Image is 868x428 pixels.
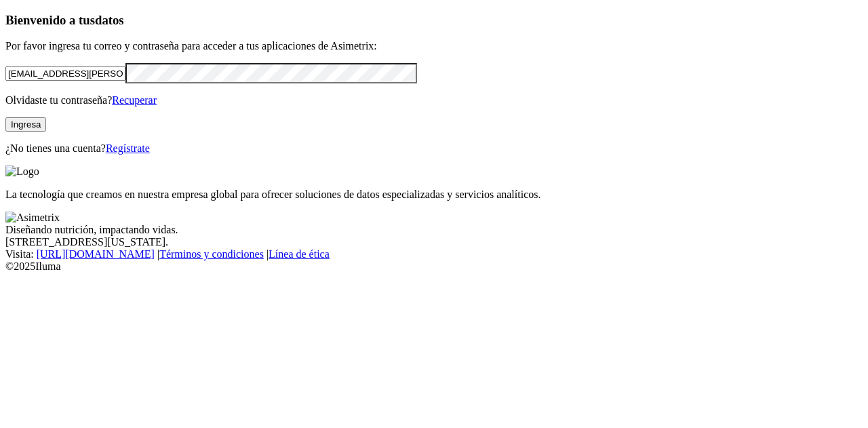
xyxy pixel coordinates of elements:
[37,248,155,260] a: [URL][DOMAIN_NAME]
[95,13,124,27] span: datos
[5,40,863,52] p: Por favor ingresa tu correo y contraseña para acceder a tus aplicaciones de Asimetrix:
[5,166,39,178] img: Logo
[5,94,863,106] p: Olvidaste tu contraseña?
[159,248,264,260] a: Términos y condiciones
[269,248,330,260] a: Línea de ética
[5,236,863,248] div: [STREET_ADDRESS][US_STATE].
[5,260,863,273] div: © 2025 Iluma
[5,224,863,236] div: Diseñando nutrición, impactando vidas.
[106,142,150,154] a: Regístrate
[5,66,125,81] input: Tu correo
[5,248,863,260] div: Visita : | |
[5,142,863,155] p: ¿No tienes una cuenta?
[5,117,46,132] button: Ingresa
[5,13,863,28] h3: Bienvenido a tus
[112,94,157,106] a: Recuperar
[5,212,60,224] img: Asimetrix
[5,189,863,201] p: La tecnología que creamos en nuestra empresa global para ofrecer soluciones de datos especializad...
